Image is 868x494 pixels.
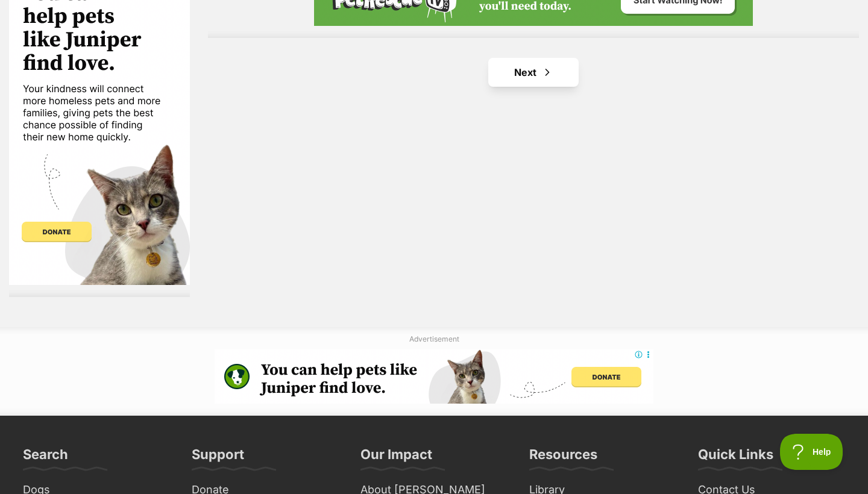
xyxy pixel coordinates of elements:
[780,434,844,470] iframe: Help Scout Beacon - Open
[698,446,773,470] h3: Quick Links
[23,446,68,470] h3: Search
[488,58,579,87] a: Next page
[215,349,653,404] iframe: Advertisement
[192,446,244,470] h3: Support
[529,446,597,470] h3: Resources
[208,58,859,87] nav: Pagination
[360,446,432,470] h3: Our Impact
